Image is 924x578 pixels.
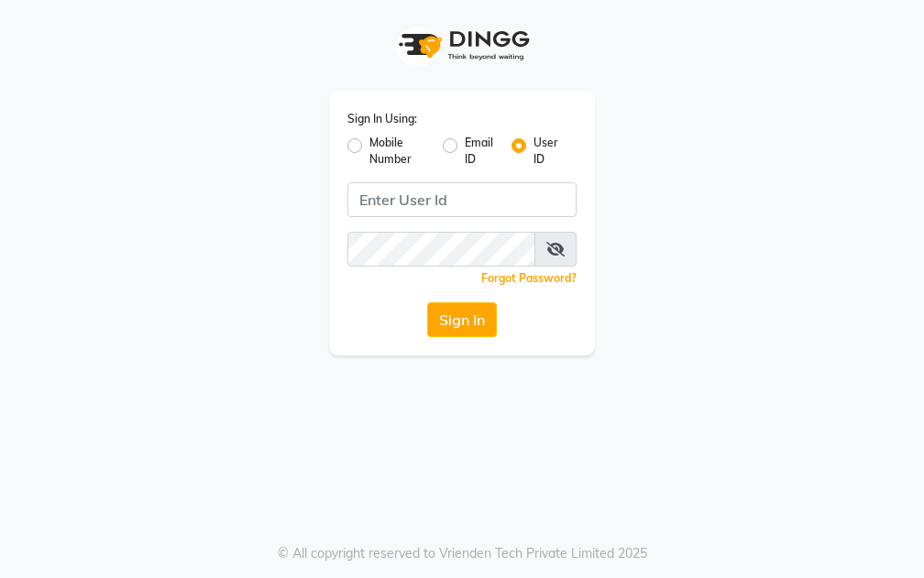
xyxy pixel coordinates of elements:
[427,302,497,337] button: Sign In
[389,18,535,72] img: logo1.svg
[481,271,577,285] a: Forgot Password?
[347,111,417,127] label: Sign In Using:
[369,135,428,168] label: Mobile Number
[465,135,496,168] label: Email ID
[347,182,577,217] input: Username
[533,135,562,168] label: User ID
[347,232,535,267] input: Username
